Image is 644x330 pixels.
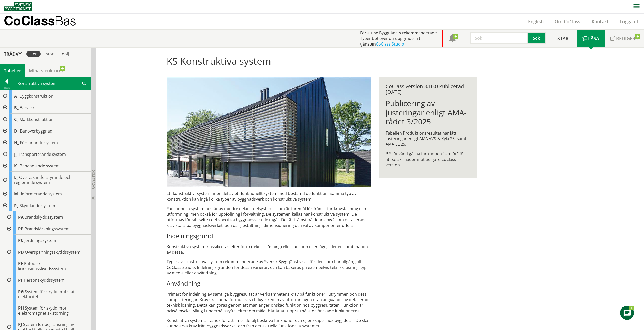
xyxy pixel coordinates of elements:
[25,214,63,220] span: Brandskyddssystem
[376,41,404,47] a: CoClass Studio
[14,151,17,157] span: J_
[523,18,549,25] a: English
[4,302,91,319] div: Gå till informationssidan för CoClass Studio
[616,35,638,41] span: Redigera
[4,223,91,235] div: Gå till informationssidan för CoClass Studio
[14,93,19,99] span: A_
[577,30,605,47] a: Läsa
[18,238,23,243] span: PC
[4,18,76,24] p: CoClass
[167,191,371,202] p: Ett konstruktivt system är en del av ett funktionellt system med bestämd delfunktion. Samma typ a...
[386,84,471,95] div: CoClass version 3.16.0 Publicerad [DATE]
[4,258,91,274] div: Gå till informationssidan för CoClass Studio
[4,14,87,29] a: CoClassBas
[13,77,91,90] div: Konstruktiva system
[0,86,13,90] div: Tillbaka
[4,211,91,223] div: Gå till informationssidan för CoClass Studio
[20,93,53,99] span: Byggkonstruktion
[25,249,80,255] span: Överspänningsskyddssystem
[24,238,56,243] span: Jordningssystem
[18,214,24,220] span: PA
[167,259,371,276] p: Typer av konstruktiva system rekommenderade av Svensk Byggtjänst visas för den som har tillgång t...
[4,2,32,11] img: Svensk Byggtjänst
[18,261,66,271] span: Katodiskt korrosionsskyddssystem
[528,32,546,44] button: Sök
[18,151,66,157] span: Transporterande system
[91,170,96,189] span: Dölj trädvy
[1,51,24,57] div: Trädvy
[167,55,477,71] h1: KS Konstruktiva system
[586,18,614,25] a: Kontakt
[588,35,599,41] span: Läsa
[18,226,24,232] span: PB
[557,35,571,41] span: Start
[14,117,18,122] span: C_
[18,305,24,311] span: PH
[167,206,371,228] p: Funktionella system består av mindre delar – delsystem – som är föremål för främst för krav­ställ...
[19,203,55,208] span: Skyddande system
[14,203,18,208] span: P_
[20,163,60,169] span: Behandlande system
[14,163,19,169] span: K_
[20,128,52,134] span: Banöverbyggnad
[20,105,34,111] span: Bärverk
[14,174,18,180] span: L_
[18,289,24,294] span: PG
[386,99,471,126] h1: Publicering av justeringar enligt AMA-rådet 3/2025
[18,305,69,316] span: System för skydd mot elektromagnetisk störning
[14,140,19,145] span: H_
[14,191,20,197] span: M_
[26,51,41,57] div: liten
[167,291,371,314] p: Primärt för indelning av samtliga byggresultat är verksamhetens krav på funktioner i ut­rym­men o...
[19,117,54,122] span: Markkonstruktion
[605,30,644,47] a: Redigera
[360,30,443,47] div: För att se Byggtjänsts rekommenderade Typer behöver du uppgradera till tjänsten
[14,105,19,111] span: B_
[21,191,62,197] span: Informerande system
[18,289,80,299] span: System för skydd mot statisk elektricitet
[82,81,86,86] span: Sök i tabellen
[552,30,577,47] a: Start
[386,151,471,168] p: P.S. Använd gärna funktionen ”Jämför” för att se skillnader mot tidigare CoClass version.
[470,32,528,44] input: Sök
[167,232,371,240] h3: Indelningsgrund
[25,226,70,232] span: Brandsläckningssystem
[18,249,24,255] span: PD
[18,322,22,327] span: PJ
[24,277,65,283] span: Personskyddssystem
[167,280,371,287] h3: Användning
[20,140,58,145] span: Försörjande system
[448,35,456,43] span: Notifikationer
[25,64,67,77] a: Mina strukturer
[43,51,57,57] div: stor
[14,128,19,134] span: D_
[386,130,471,147] p: Tabellen Produktionsresultat har fått justeringar enligt AMA VVS & Kyla 25, samt AMA EL 25.
[167,77,371,187] img: structural-solar-shading.jpg
[4,235,91,246] div: Gå till informationssidan för CoClass Studio
[4,246,91,258] div: Gå till informationssidan för CoClass Studio
[18,261,23,266] span: PE
[18,277,23,283] span: PF
[4,286,91,302] div: Gå till informationssidan för CoClass Studio
[59,51,72,57] div: dölj
[549,18,586,25] a: Om CoClass
[614,18,644,25] a: Logga ut
[4,274,91,286] div: Gå till informationssidan för CoClass Studio
[167,244,371,255] p: Konstruktiva system klassificeras efter form (teknisk lösning) eller funktion eller läge, eller e...
[14,174,71,185] span: Övervakande, styrande och reglerande system
[167,318,371,329] p: Konstrutiva system används för att i mer detalj beskriva funktioner och egenskaper hos byggdelar....
[55,13,76,28] span: Bas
